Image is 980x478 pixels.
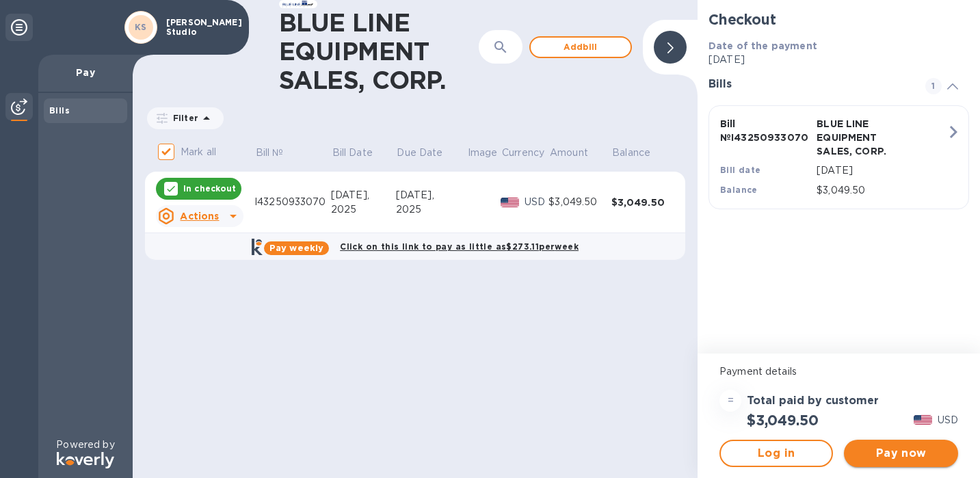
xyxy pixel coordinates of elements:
[57,452,114,468] img: Logo
[925,78,942,94] span: 1
[720,117,811,144] p: Bill № I43250933070
[181,145,216,159] p: Mark all
[397,146,460,160] span: Due Date
[332,146,390,160] span: Bill Date
[855,445,946,462] span: Pay now
[708,105,969,209] button: Bill №I43250933070BLUE LINE EQUIPMENT SALES, CORP.Bill date[DATE]Balance$3,049.50
[719,364,958,379] p: Payment details
[525,195,548,209] p: USD
[501,198,519,207] img: USD
[331,188,396,202] div: [DATE],
[254,195,331,209] div: I43250933070
[550,146,588,160] p: Amount
[719,440,833,467] button: Log in
[611,196,674,209] div: $3,049.50
[747,412,818,429] h2: $3,049.50
[612,146,650,160] p: Balance
[844,440,957,467] button: Pay now
[548,195,611,209] div: $3,049.50
[612,146,668,160] span: Balance
[817,117,908,158] p: BLUE LINE EQUIPMENT SALES, CORP.
[720,185,758,195] b: Balance
[550,146,606,160] span: Amount
[135,22,147,32] b: KS
[529,36,632,58] button: Addbill
[180,211,219,222] u: Actions
[396,202,466,217] div: 2025
[747,395,879,408] h3: Total paid by customer
[168,112,198,124] p: Filter
[708,11,969,28] h2: Checkout
[331,202,396,217] div: 2025
[732,445,821,462] span: Log in
[56,438,114,452] p: Powered by
[49,105,70,116] b: Bills
[719,390,741,412] div: =
[256,146,302,160] span: Bill №
[542,39,620,55] span: Add bill
[166,18,235,37] p: [PERSON_NAME] Studio
[708,40,817,51] b: Date of the payment
[914,415,932,425] img: USD
[708,78,909,91] h3: Bills
[817,163,946,178] p: [DATE]
[817,183,946,198] p: $3,049.50
[502,146,544,160] p: Currency
[468,146,498,160] p: Image
[256,146,284,160] p: Bill №
[708,53,969,67] p: [DATE]
[396,188,466,202] div: [DATE],
[49,66,122,79] p: Pay
[269,243,323,253] b: Pay weekly
[183,183,236,194] p: In checkout
[279,8,474,94] h1: BLUE LINE EQUIPMENT SALES, CORP.
[938,413,958,427] p: USD
[720,165,761,175] b: Bill date
[397,146,442,160] p: Due Date
[332,146,373,160] p: Bill Date
[340,241,579,252] b: Click on this link to pay as little as $273.11 per week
